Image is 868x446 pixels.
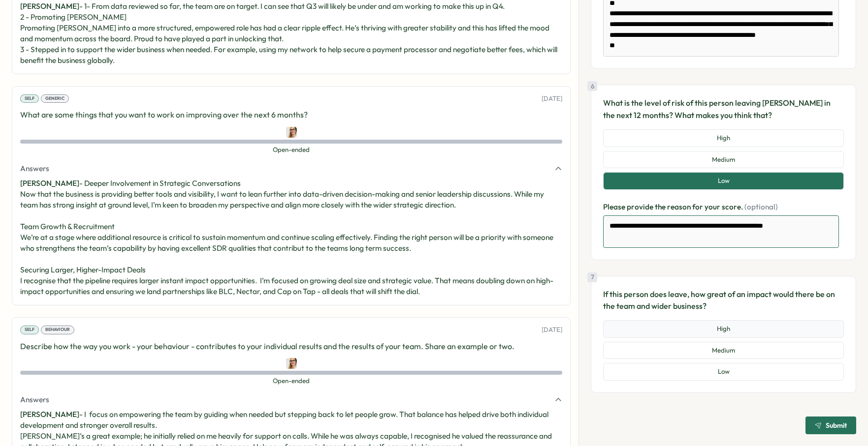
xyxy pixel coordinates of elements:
[603,97,844,121] p: What is the level of risk of this person leaving [PERSON_NAME] in the next 12 months? What makes ...
[20,1,79,11] span: [PERSON_NAME]
[41,326,74,334] div: Behaviour
[655,202,667,211] span: the
[603,363,844,381] button: Low
[20,326,39,334] div: Self
[20,146,562,154] span: Open-ended
[20,94,39,103] div: Self
[20,163,562,174] button: Answers
[603,172,844,190] button: Low
[705,202,722,211] span: your
[20,178,79,188] span: [PERSON_NAME]
[627,202,655,211] span: provide
[20,377,562,386] span: Open-ended
[286,127,297,138] img: Leigh Carrington
[41,94,69,103] div: Generic
[603,202,627,211] span: Please
[603,320,844,338] button: High
[805,416,856,434] button: Submit
[692,202,705,211] span: for
[722,202,744,211] span: score.
[542,326,562,334] p: [DATE]
[603,288,844,313] p: If this person does leave, how great of an impact would there be on the team and wider business?
[20,340,562,353] p: Describe how the way you work - your behaviour - contributes to your individual results and the r...
[20,394,49,405] span: Answers
[286,358,297,369] img: Leigh Carrington
[587,272,597,282] div: 7
[20,163,49,174] span: Answers
[603,342,844,359] button: Medium
[603,151,844,169] button: Medium
[667,202,692,211] span: reason
[826,422,847,429] span: Submit
[603,129,844,147] button: High
[20,178,562,297] p: - Deeper Involvement in Strategic Conversations Now that the business is providing better tools a...
[20,394,562,405] button: Answers
[542,94,562,103] p: [DATE]
[587,81,597,91] div: 6
[20,1,562,66] p: - 1- From data reviewed so far, the team are on target. I can see that Q3 will likely be under an...
[20,109,562,121] p: What are some things that you want to work on improving over the next 6 months?
[20,410,79,419] span: [PERSON_NAME]
[744,202,778,211] span: (optional)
